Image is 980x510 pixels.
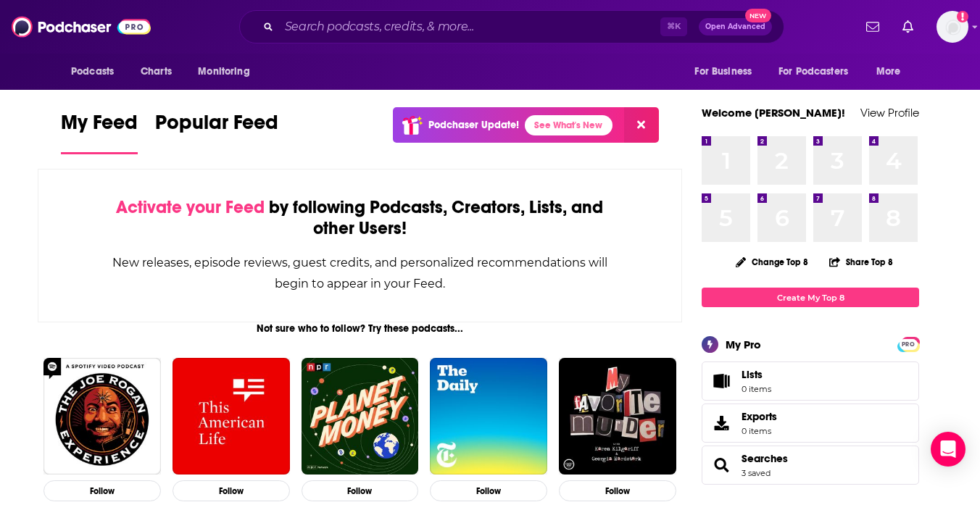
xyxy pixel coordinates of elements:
[742,468,771,478] a: 3 saved
[897,14,919,39] a: Show notifications dropdown
[742,452,788,465] a: Searches
[684,58,770,85] button: open menu
[198,62,249,82] span: Monitoring
[559,358,676,475] img: My Favorite Murder with Karen Kilgariff and Georgia Hardstark
[71,62,114,82] span: Podcasts
[141,62,172,82] span: Charts
[866,58,919,85] button: open menu
[957,11,968,22] svg: Add a profile image
[43,358,161,475] img: The Joe Rogan Experience
[702,106,845,120] a: Welcome [PERSON_NAME]!
[931,432,966,467] div: Open Intercom Messenger
[188,58,268,85] button: open menu
[43,480,161,501] button: Follow
[727,253,817,271] button: Change Top 8
[525,115,612,135] a: See What's New
[61,110,138,154] a: My Feed
[702,361,919,401] a: Lists
[173,358,290,475] img: This American Life
[860,106,919,120] a: View Profile
[707,371,736,391] span: Lists
[778,62,848,82] span: For Podcasters
[726,338,761,351] div: My Pro
[12,13,151,41] img: Podchaser - Follow, Share and Rate Podcasts
[702,446,919,485] span: Searches
[742,384,771,394] span: 0 items
[279,15,660,38] input: Search podcasts, credits, & more...
[900,338,917,349] a: PRO
[702,404,919,443] a: Exports
[705,23,765,30] span: Open Advanced
[155,110,278,154] a: Popular Feed
[111,252,609,294] div: New releases, episode reviews, guest credits, and personalized recommendations will begin to appe...
[430,358,547,475] img: The Daily
[302,358,419,475] img: Planet Money
[742,368,771,381] span: Lists
[302,480,419,501] button: Follow
[860,14,885,39] a: Show notifications dropdown
[937,11,968,43] button: Show profile menu
[173,480,290,501] button: Follow
[742,368,763,381] span: Lists
[937,11,968,43] img: User Profile
[38,322,682,335] div: Not sure who to follow? Try these podcasts...
[111,197,609,239] div: by following Podcasts, Creators, Lists, and other Users!
[769,58,869,85] button: open menu
[829,248,894,276] button: Share Top 8
[660,17,687,36] span: ⌘ K
[742,410,777,423] span: Exports
[702,288,919,307] a: Create My Top 8
[239,10,784,43] div: Search podcasts, credits, & more...
[745,9,771,22] span: New
[430,480,547,501] button: Follow
[707,455,736,475] a: Searches
[900,339,917,350] span: PRO
[694,62,752,82] span: For Business
[428,119,519,131] p: Podchaser Update!
[61,58,133,85] button: open menu
[937,11,968,43] span: Logged in as mgalandak
[742,426,777,436] span: 0 items
[131,58,180,85] a: Charts
[707,413,736,433] span: Exports
[699,18,772,35] button: Open AdvancedNew
[116,196,265,218] span: Activate your Feed
[559,480,676,501] button: Follow
[61,110,138,143] span: My Feed
[876,62,901,82] span: More
[155,110,278,143] span: Popular Feed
